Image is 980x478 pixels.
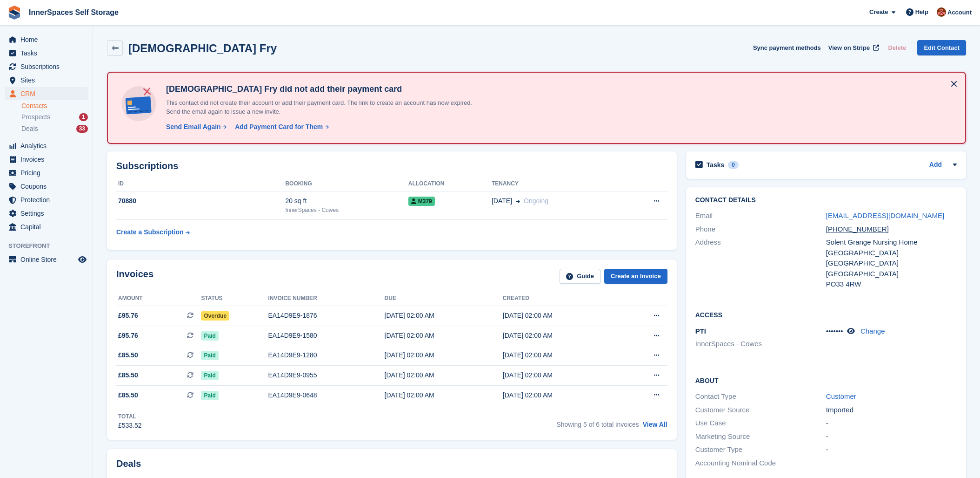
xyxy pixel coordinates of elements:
[118,331,138,341] span: £95.76
[385,390,503,400] div: [DATE] 02:00 AM
[695,197,957,204] h2: Contact Details
[828,43,870,53] span: View on Stripe
[604,269,667,284] a: Create an Invoice
[826,225,889,233] csone-ctd: Call +447800583225 with CallSwitch One click to dial
[268,311,384,321] div: EA14D9E9-1876
[5,139,88,152] a: menu
[116,161,667,171] h2: Subscriptions
[20,47,76,60] span: Tasks
[20,180,76,193] span: Coupons
[116,291,201,306] th: Amount
[268,291,384,306] th: Invoice number
[235,122,323,132] div: Add Payment Card for Them
[560,269,600,284] a: Guide
[20,207,76,220] span: Settings
[201,371,218,380] span: Paid
[826,444,957,455] div: -
[76,125,88,133] div: 33
[503,311,621,321] div: [DATE] 02:00 AM
[268,350,384,360] div: EA14D9E9-1280
[201,331,218,341] span: Paid
[826,212,944,219] a: [EMAIL_ADDRESS][DOMAIN_NAME]
[5,74,88,87] a: menu
[695,310,957,319] h2: Access
[826,405,957,416] div: Imported
[268,390,384,400] div: EA14D9E9-0648
[695,327,706,335] span: PTI
[20,166,76,179] span: Pricing
[695,376,957,385] h2: About
[79,113,88,121] div: 1
[8,241,93,251] span: Storefront
[524,197,548,205] span: Ongoing
[556,421,639,428] span: Showing 5 of 6 total invoices
[231,122,330,132] a: Add Payment Card for Them
[826,279,957,290] div: PO33 4RW
[5,153,88,166] a: menu
[917,40,966,55] a: Edit Contact
[20,33,76,46] span: Home
[7,6,21,20] img: stora-icon-8386f47178a22dfd0bd8f6a31ec36ba5ce8667c1dd55bd0f319d3a0aa187defe.svg
[5,207,88,220] a: menu
[118,350,138,360] span: £85.50
[385,370,503,380] div: [DATE] 02:00 AM
[385,291,503,306] th: Due
[385,350,503,360] div: [DATE] 02:00 AM
[268,331,384,341] div: EA14D9E9-1580
[826,237,957,248] div: Solent Grange Nursing Home
[385,311,503,321] div: [DATE] 02:00 AM
[20,253,76,266] span: Online Store
[695,391,826,402] div: Contact Type
[119,84,159,123] img: no-card-linked-e7822e413c904bf8b177c4d89f31251c4716f9871600ec3ca5bfc59e148c83f4.svg
[915,7,928,17] span: Help
[385,331,503,341] div: [DATE] 02:00 AM
[20,87,76,100] span: CRM
[5,47,88,60] a: menu
[116,269,153,284] h2: Invoices
[5,87,88,100] a: menu
[492,177,622,191] th: Tenancy
[21,124,88,134] a: Deals 33
[753,40,821,55] button: Sync payment methods
[20,74,76,87] span: Sites
[201,291,268,306] th: Status
[826,418,957,429] div: -
[884,40,910,55] button: Delete
[5,60,88,73] a: menu
[937,7,946,17] img: Abby Tilley
[285,206,408,214] div: InnerSpaces - Cowes
[695,339,826,349] li: InnerSpaces - Cowes
[826,327,843,335] span: •••••••
[128,42,277,55] h2: [DEMOGRAPHIC_DATA] Fry
[728,161,739,169] div: 0
[118,311,138,321] span: £95.76
[695,458,826,469] div: Accounting Nominal Code
[5,180,88,193] a: menu
[503,291,621,306] th: Created
[201,351,218,360] span: Paid
[285,196,408,206] div: 20 sq ft
[116,177,285,191] th: ID
[5,166,88,179] a: menu
[268,370,384,380] div: EA14D9E9-0955
[826,258,957,269] div: [GEOGRAPHIC_DATA]
[695,224,826,235] div: Phone
[21,113,50,122] span: Prospects
[116,196,285,206] div: 70880
[947,8,972,17] span: Account
[503,370,621,380] div: [DATE] 02:00 AM
[116,227,184,237] div: Create a Subscription
[20,220,76,233] span: Capital
[695,431,826,442] div: Marketing Source
[408,197,435,206] span: M379
[825,40,881,55] a: View on Stripe
[695,211,826,221] div: Email
[643,421,667,428] a: View All
[201,391,218,400] span: Paid
[21,112,88,122] a: Prospects 1
[929,160,942,171] a: Add
[826,248,957,259] div: [GEOGRAPHIC_DATA]
[25,5,122,20] a: InnerSpaces Self Storage
[5,220,88,233] a: menu
[5,33,88,46] a: menu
